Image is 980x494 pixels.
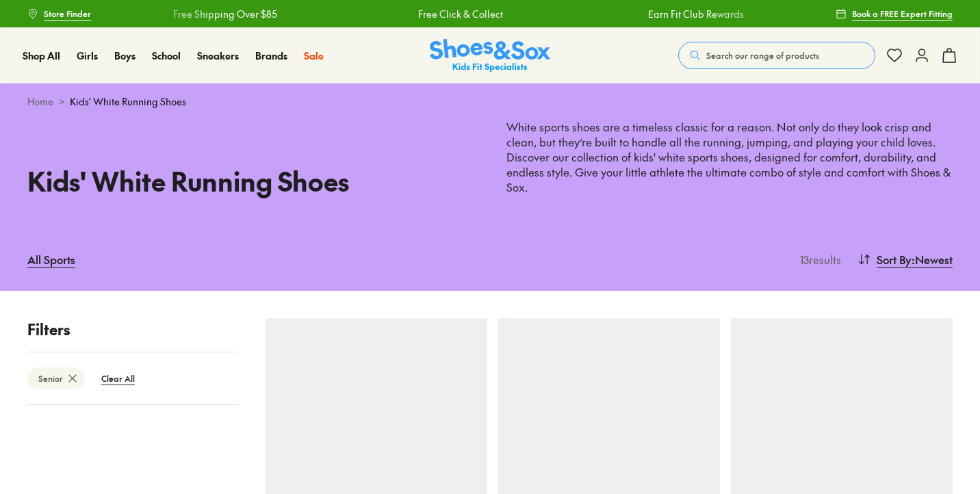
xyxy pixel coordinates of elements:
[304,49,324,63] a: Sale
[836,1,953,26] a: Book a FREE Expert Fitting
[648,7,744,21] a: Earn Fit Club Rewards
[912,251,953,268] span: : Newest
[852,8,953,20] span: Book a FREE Expert Fitting
[70,94,186,109] span: Kids' White Running Shoes
[27,94,953,109] div: >
[27,244,75,274] a: All Sports
[27,318,238,341] p: Filters
[706,49,819,62] span: Search our range of products
[114,49,136,62] span: Boys
[77,49,98,62] span: Girls
[197,49,239,63] a: Sneakers
[152,49,181,63] a: School
[152,49,181,62] span: School
[44,8,91,20] span: Store Finder
[23,49,60,62] span: Shop All
[795,251,841,268] p: 13 results
[877,251,912,268] span: Sort By
[27,161,474,200] h1: Kids' White Running Shoes
[255,49,287,63] a: Brands
[430,39,550,73] a: Shoes & Sox
[23,49,60,63] a: Shop All
[430,39,550,73] img: SNS_Logo_Responsive.svg
[27,94,53,109] a: Home
[506,120,953,195] p: White sports shoes are a timeless classic for a reason. Not only do they look crisp and clean, bu...
[77,49,98,63] a: Girls
[857,244,953,274] button: Sort By:Newest
[173,7,277,21] a: Free Shipping Over $85
[27,367,85,389] btn: Senior
[114,49,136,63] a: Boys
[304,49,324,62] span: Sale
[197,49,239,62] span: Sneakers
[90,366,146,391] btn: Clear All
[255,49,287,62] span: Brands
[418,7,503,21] a: Free Click & Collect
[678,42,875,69] button: Search our range of products
[27,1,91,26] a: Store Finder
